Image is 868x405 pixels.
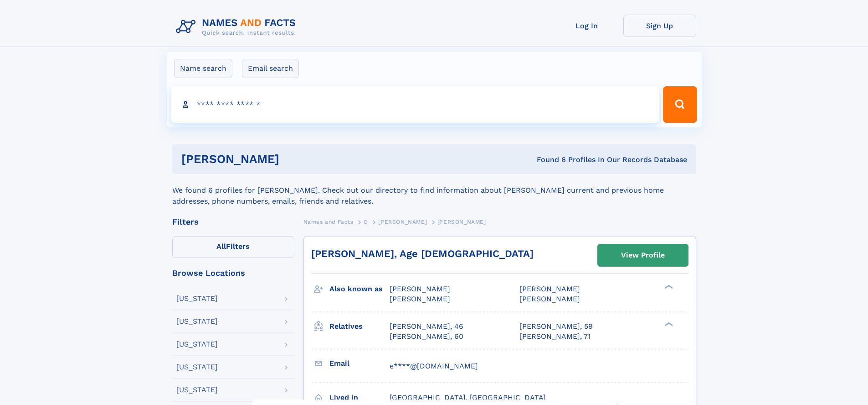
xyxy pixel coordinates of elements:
[172,218,294,226] div: Filters
[390,321,463,331] a: [PERSON_NAME], 46
[390,393,546,402] span: [GEOGRAPHIC_DATA], [GEOGRAPHIC_DATA]
[519,295,580,303] span: [PERSON_NAME]
[663,284,673,290] div: ❯
[172,236,294,258] label: Filters
[329,356,390,371] h3: Email
[390,284,450,293] span: [PERSON_NAME]
[519,284,580,293] span: [PERSON_NAME]
[176,341,218,348] div: [US_STATE]
[598,244,688,266] a: View Profile
[408,155,687,165] div: Found 6 Profiles In Our Records Database
[172,269,294,277] div: Browse Locations
[176,295,218,302] div: [US_STATE]
[176,386,218,394] div: [US_STATE]
[176,363,218,371] div: [US_STATE]
[663,321,673,327] div: ❯
[663,86,697,123] button: Search Button
[437,219,486,225] span: [PERSON_NAME]
[519,331,591,342] a: [PERSON_NAME], 71
[364,219,368,225] span: O
[390,295,450,303] span: [PERSON_NAME]
[329,281,390,297] h3: Also known as
[390,331,463,342] a: [PERSON_NAME], 60
[172,15,303,39] img: Logo Names and Facts
[242,59,299,78] label: Email search
[364,216,368,227] a: O
[176,318,218,325] div: [US_STATE]
[172,174,696,207] div: We found 6 profiles for [PERSON_NAME]. Check out our directory to find information about [PERSON_...
[216,242,226,251] span: All
[303,216,354,227] a: Names and Facts
[378,216,427,227] a: [PERSON_NAME]
[181,153,408,165] h1: [PERSON_NAME]
[621,245,665,266] div: View Profile
[378,219,427,225] span: [PERSON_NAME]
[174,59,232,78] label: Name search
[623,15,696,37] a: Sign Up
[311,248,534,259] a: [PERSON_NAME], Age [DEMOGRAPHIC_DATA]
[171,86,659,123] input: search input
[550,15,623,37] a: Log In
[329,319,390,334] h3: Relatives
[519,321,593,331] a: [PERSON_NAME], 59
